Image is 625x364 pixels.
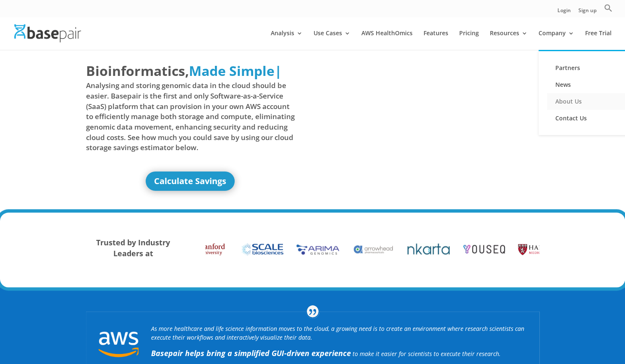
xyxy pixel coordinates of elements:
[86,81,295,153] span: Analysing and storing genomic data in the cloud should be easier. Basepair is the first and only ...
[96,237,170,258] strong: Trusted by Industry Leaders at
[14,24,81,42] img: Basepair
[189,62,275,80] span: Made Simple
[151,325,524,341] i: As more healthcare and life science information moves to the cloud, a growing need is to create a...
[319,61,528,179] iframe: Basepair - NGS Analysis Simplified
[353,350,501,358] span: to make it easier for scientists to execute their research.
[459,30,479,50] a: Pricing
[146,172,235,191] a: Calculate Savings
[424,30,448,50] a: Features
[604,4,612,17] a: Search Icon Link
[271,30,303,50] a: Analysis
[86,61,189,81] span: Bioinformatics,
[490,30,528,50] a: Resources
[557,8,571,17] a: Login
[585,30,612,50] a: Free Trial
[151,348,351,358] strong: Basepair helps bring a simplified GUI-driven experience
[539,30,574,50] a: Company
[604,4,612,12] svg: Search
[314,30,350,50] a: Use Cases
[578,8,596,17] a: Sign up
[361,30,413,50] a: AWS HealthOmics
[275,62,282,80] span: |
